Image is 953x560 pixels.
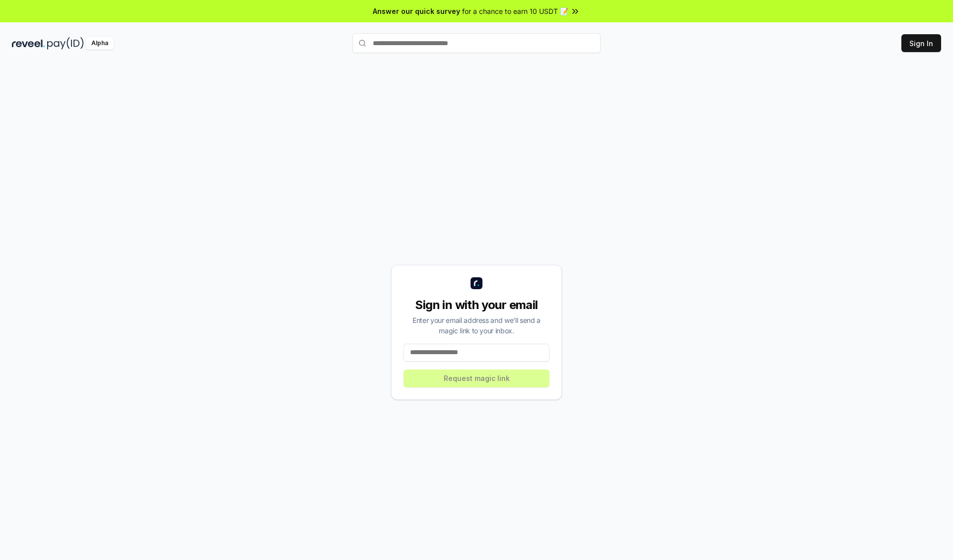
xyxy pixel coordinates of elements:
span: Answer our quick survey [373,6,460,16]
img: logo_small [471,277,482,289]
button: Sign In [901,34,941,52]
span: for a chance to earn 10 USDT 📝 [462,6,568,16]
div: Alpha [86,37,114,50]
img: pay_id [47,37,84,50]
img: reveel_dark [12,37,45,50]
div: Enter your email address and we’ll send a magic link to your inbox. [404,315,549,336]
div: Sign in with your email [404,297,549,313]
